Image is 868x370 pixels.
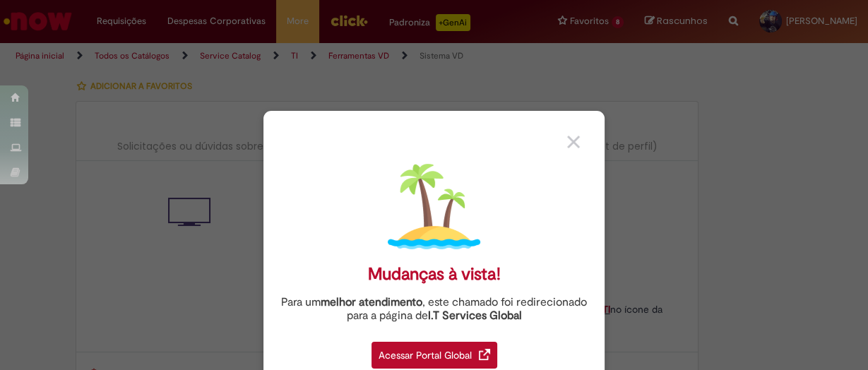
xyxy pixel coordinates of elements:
[428,301,522,323] a: I.T Services Global
[368,264,501,285] div: Mudanças à vista!
[479,349,490,360] img: redirect_link.png
[567,136,580,148] img: close_button_grey.png
[274,296,594,323] div: Para um , este chamado foi redirecionado para a página de
[371,334,497,369] a: Acessar Portal Global
[371,342,497,369] div: Acessar Portal Global
[321,295,422,309] strong: melhor atendimento
[388,160,480,253] img: island.png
